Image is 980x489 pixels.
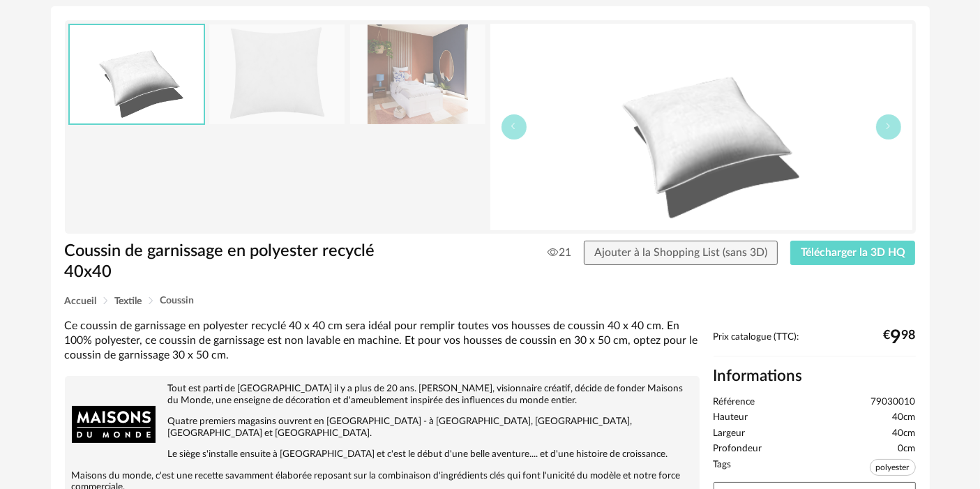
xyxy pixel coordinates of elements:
span: Télécharger la 3D HQ [801,247,905,258]
span: polyester [870,459,916,476]
span: Textile [115,296,142,306]
span: 0cm [898,443,916,456]
span: 21 [548,246,571,259]
div: Ce coussin de garnissage en polyester recyclé 40 x 40 cm sera idéal pour remplir toutes vos houss... [65,319,700,363]
span: Largeur [714,428,746,440]
button: Télécharger la 3D HQ [790,241,916,266]
img: thumbnail.png [490,24,912,230]
span: Tags [714,459,732,479]
p: Tout est parti de [GEOGRAPHIC_DATA] il y a plus de 20 ans. [PERSON_NAME], visionnaire créatif, dé... [72,383,693,407]
div: € 98 [884,332,916,343]
span: Profondeur [714,443,762,456]
img: brand logo [72,383,156,467]
p: Quatre premiers magasins ouvrent en [GEOGRAPHIC_DATA] - à [GEOGRAPHIC_DATA], [GEOGRAPHIC_DATA], [... [72,416,693,439]
span: Accueil [65,296,97,306]
h1: Coussin de garnissage en polyester recyclé 40x40 [65,241,412,283]
div: Breadcrumb [65,296,916,306]
span: 40cm [893,412,916,424]
h2: Informations [714,366,916,386]
span: Référence [714,396,755,409]
span: 79030010 [871,396,916,409]
span: Coussin [160,296,195,306]
span: Hauteur [714,412,748,424]
img: thumbnail.png [70,25,204,123]
img: coussin-de-garnissage-en-polyester-recycle-40x40-1000-2-9-79030010_2.jpg [209,24,345,124]
span: 40cm [893,428,916,440]
span: 9 [891,332,902,343]
span: Ajouter à la Shopping List (sans 3D) [594,247,767,258]
button: Ajouter à la Shopping List (sans 3D) [584,241,778,266]
div: Prix catalogue (TTC): [714,331,916,357]
img: coussin-de-garnissage-en-polyester-recycle-40x40-1000-2-9-79030010_5.jpg [350,24,485,124]
p: Le siège s'installe ensuite à [GEOGRAPHIC_DATA] et c'est le début d'une belle aventure.... et d'u... [72,449,693,460]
